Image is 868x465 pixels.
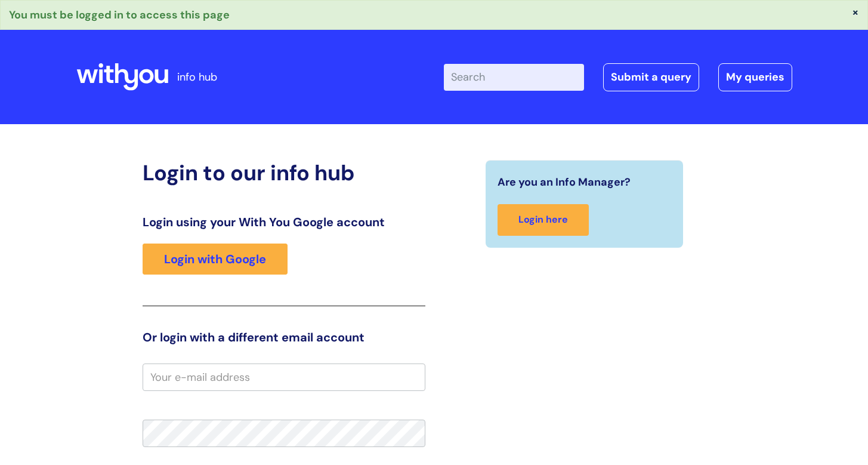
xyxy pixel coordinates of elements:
h2: Login to our info hub [143,160,425,186]
h3: Login using your With You Google account [143,215,425,229]
input: Search [444,64,584,90]
h3: Or login with a different email account [143,330,425,344]
a: Login here [498,204,589,236]
input: Your e-mail address [143,364,425,391]
a: My queries [718,63,792,91]
span: Are you an Info Manager? [498,173,631,192]
a: Submit a query [603,63,699,91]
p: info hub [177,67,217,87]
a: Login with Google [143,244,288,275]
button: × [852,7,859,17]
